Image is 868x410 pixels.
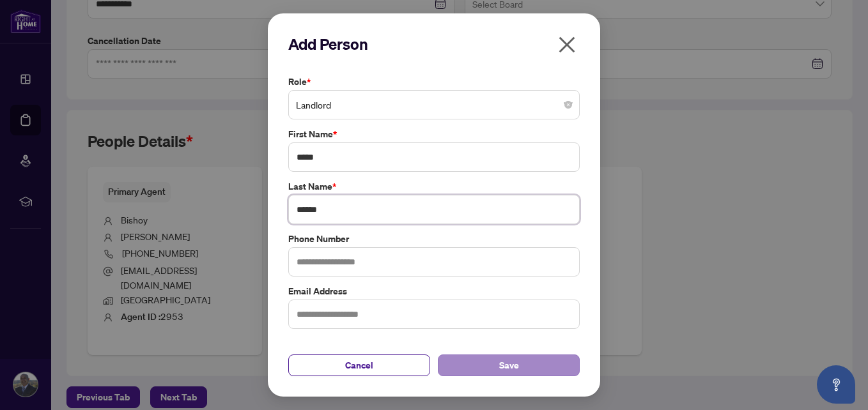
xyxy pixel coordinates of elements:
span: Landlord [296,93,572,117]
span: close-circle [564,101,572,109]
span: Cancel [345,355,373,376]
label: Email Address [288,284,580,298]
span: Save [499,355,519,376]
button: Open asap [817,365,855,404]
label: Last Name [288,179,580,194]
h2: Add Person [288,34,580,54]
label: Role [288,75,580,89]
button: Cancel [288,354,430,376]
span: close [557,34,577,55]
label: Phone Number [288,232,580,246]
label: First Name [288,127,580,141]
button: Save [438,354,580,376]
